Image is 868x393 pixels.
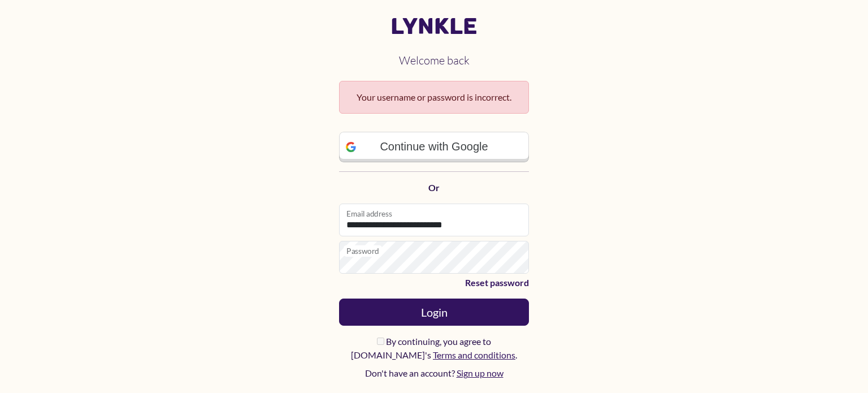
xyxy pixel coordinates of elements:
input: By continuing, you agree to [DOMAIN_NAME]'s Terms and conditions. [377,338,384,345]
button: Login [339,299,529,326]
a: Lynkle [339,13,529,40]
span: Your username or password is incorrect. [349,90,519,104]
a: Reset password [339,276,529,290]
strong: Or [428,182,440,193]
a: Terms and conditions [433,349,515,360]
p: Don't have an account? [339,366,529,380]
a: Continue with Google [339,132,529,162]
h2: Welcome back [339,45,529,76]
a: Sign up now [457,368,504,378]
label: By continuing, you agree to [DOMAIN_NAME]'s . [339,335,529,362]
